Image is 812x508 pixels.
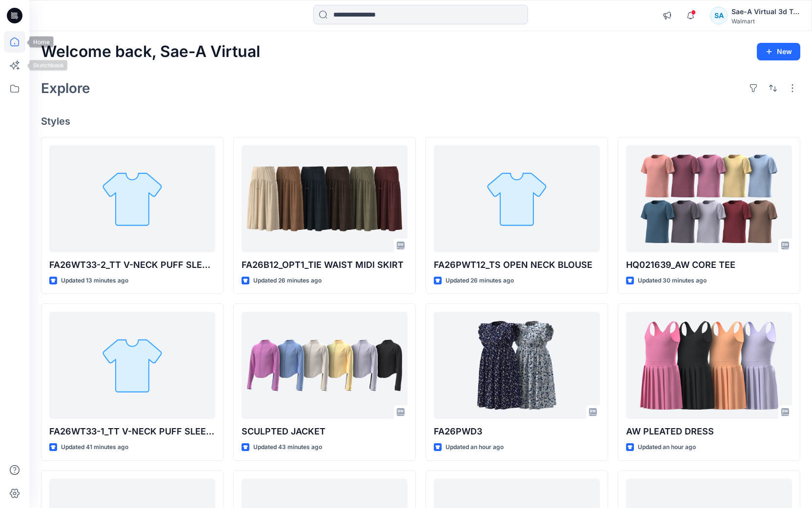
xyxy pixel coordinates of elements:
button: New [757,43,800,60]
p: SCULPTED JACKET [242,425,407,438]
a: FA26WT33-2_TT V-NECK PUFF SLEEVE DRESS [49,145,215,252]
p: Updated 43 minutes ago [253,442,322,452]
p: Updated an hour ago [446,442,504,452]
p: Updated 41 minutes ago [61,442,128,452]
div: Sae-A Virtual 3d Team [731,6,800,18]
a: FA26WT33-1_TT V-NECK PUFF SLEEVE TOP [49,312,215,419]
p: FA26PWD3 [434,425,600,438]
a: HQ021639_AW CORE TEE [626,145,792,252]
a: FA26B12_OPT1_TIE WAIST MIDI SKIRT [242,145,407,252]
div: Walmart [731,18,800,25]
p: FA26PWT12_TS OPEN NECK BLOUSE [434,258,600,272]
a: FA26PWD3 [434,312,600,419]
p: Updated 13 minutes ago [61,276,128,286]
p: Updated 26 minutes ago [253,276,322,286]
p: AW PLEATED DRESS [626,425,792,438]
div: SA [710,7,728,24]
h4: Styles [41,115,800,127]
h2: Explore [41,80,90,96]
a: SCULPTED JACKET [242,312,407,419]
p: Updated 26 minutes ago [446,276,514,286]
p: HQ021639_AW CORE TEE [626,258,792,272]
p: FA26WT33-1_TT V-NECK PUFF SLEEVE TOP [49,425,215,438]
p: Updated an hour ago [638,442,696,452]
p: Updated 30 minutes ago [638,276,707,286]
p: FA26WT33-2_TT V-NECK PUFF SLEEVE DRESS [49,258,215,272]
h2: Welcome back, Sae-A Virtual [41,43,260,61]
a: AW PLEATED DRESS [626,312,792,419]
a: FA26PWT12_TS OPEN NECK BLOUSE [434,145,600,252]
p: FA26B12_OPT1_TIE WAIST MIDI SKIRT [242,258,407,272]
